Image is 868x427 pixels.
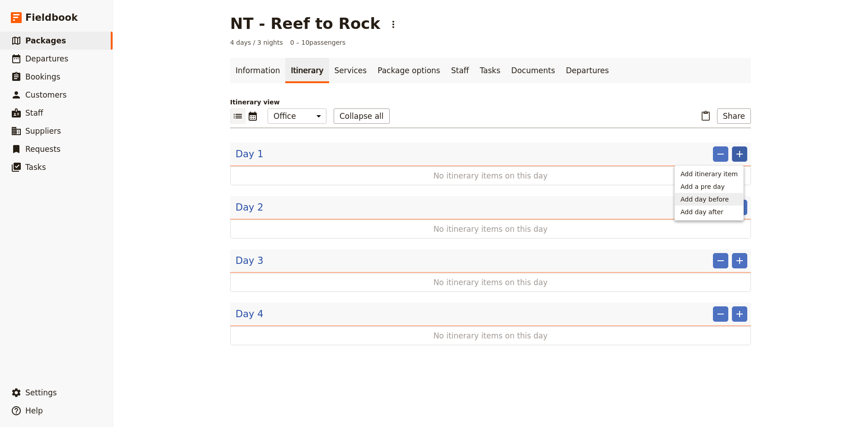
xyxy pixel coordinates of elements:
button: Add day before [675,193,743,206]
button: Add [732,146,747,162]
span: Staff [25,108,43,117]
button: Remove [713,306,728,322]
span: No itinerary items on this day [259,224,722,235]
a: Information [230,58,285,83]
span: Day 1 [236,147,264,161]
button: Add itinerary item [675,168,743,180]
span: 0 – 10 passengers [290,38,346,47]
button: Actions [386,17,401,32]
button: Add day after [675,206,743,218]
span: 4 days / 3 nights [230,38,283,47]
button: Calendar view [245,108,260,124]
span: Suppliers [25,127,61,136]
span: Day 2 [236,201,264,214]
span: Add a pre day [680,182,725,191]
span: No itinerary items on this day [259,330,722,341]
button: Collapse all [334,108,390,124]
p: Itinerary view [230,98,751,107]
span: Tasks [25,163,46,172]
button: Edit day information [236,201,264,214]
a: Services [329,58,373,83]
a: Itinerary [285,58,329,83]
span: No itinerary items on this day [259,170,722,181]
span: Packages [25,36,66,45]
span: No itinerary items on this day [259,277,722,288]
a: Package options [372,58,445,83]
span: Add day before [680,195,729,204]
span: Add day after [680,207,723,216]
span: Settings [25,388,57,397]
button: Edit day information [236,307,264,321]
span: Day 3 [236,254,264,267]
span: Customers [25,90,66,99]
button: Edit day information [236,254,264,267]
span: Departures [25,54,68,63]
span: Help [25,406,43,415]
span: Requests [25,145,61,154]
span: Bookings [25,72,60,81]
h1: NT - Reef to Rock [230,14,380,33]
button: Add a pre day [675,180,743,193]
button: Share [717,108,751,124]
button: Paste itinerary item [698,108,713,124]
span: Fieldbook [25,11,78,24]
button: Add [732,306,747,322]
button: Add [732,253,747,268]
button: Edit day information [236,147,264,161]
button: List view [230,108,245,124]
span: Day 4 [236,307,264,321]
button: Remove [713,146,728,162]
a: Tasks [474,58,506,83]
button: Remove [713,253,728,268]
a: Staff [446,58,475,83]
a: Departures [561,58,614,83]
span: Add itinerary item [680,169,738,178]
a: Documents [506,58,561,83]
